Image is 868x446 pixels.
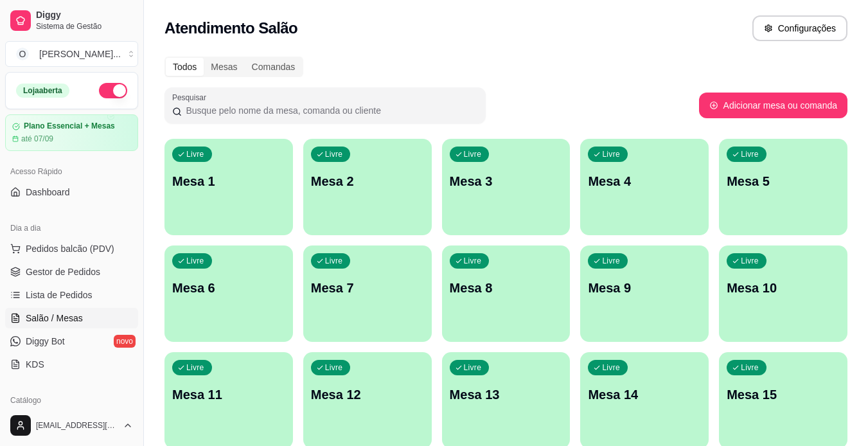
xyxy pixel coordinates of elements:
p: Mesa 14 [588,386,701,404]
p: Mesa 15 [727,386,840,404]
button: Pedidos balcão (PDV) [5,238,138,259]
p: Mesa 2 [311,172,424,190]
span: Lista de Pedidos [26,289,93,301]
span: [EMAIL_ADDRESS][DOMAIN_NAME] [36,420,118,431]
p: Mesa 3 [450,172,563,190]
button: LivreMesa 10 [719,245,847,342]
p: Livre [325,362,343,373]
label: Pesquisar [172,92,211,103]
p: Mesa 10 [727,279,840,297]
span: O [16,48,29,60]
p: Livre [186,362,204,373]
p: Livre [741,149,759,159]
input: Pesquisar [182,104,478,117]
p: Livre [602,149,620,159]
p: Mesa 13 [450,386,563,404]
p: Mesa 12 [311,386,424,404]
div: Catálogo [5,390,138,411]
p: Livre [741,362,759,373]
p: Livre [602,362,620,373]
p: Mesa 11 [172,386,285,404]
p: Mesa 1 [172,172,285,190]
p: Mesa 4 [588,172,701,190]
div: Mesas [204,58,244,76]
button: LivreMesa 7 [303,245,432,342]
p: Mesa 9 [588,279,701,297]
button: LivreMesa 5 [719,139,847,235]
div: Todos [166,58,204,76]
a: Dashboard [5,182,138,202]
p: Livre [325,149,343,159]
button: Alterar Status [99,83,127,98]
div: Comandas [245,58,303,76]
p: Mesa 7 [311,279,424,297]
p: Mesa 6 [172,279,285,297]
button: [EMAIL_ADDRESS][DOMAIN_NAME] [5,410,138,441]
button: Select a team [5,41,138,67]
span: Diggy Bot [26,335,65,348]
button: LivreMesa 2 [303,139,432,235]
button: LivreMesa 3 [442,139,571,235]
p: Livre [186,256,204,266]
p: Mesa 8 [450,279,563,297]
button: LivreMesa 6 [164,245,293,342]
p: Livre [464,149,482,159]
a: Diggy Botnovo [5,331,138,352]
button: Adicionar mesa ou comanda [699,93,847,118]
span: KDS [26,358,44,371]
button: LivreMesa 4 [580,139,709,235]
a: Gestor de Pedidos [5,262,138,282]
a: Lista de Pedidos [5,285,138,305]
button: LivreMesa 9 [580,245,709,342]
button: LivreMesa 8 [442,245,571,342]
span: Salão / Mesas [26,312,83,325]
a: Salão / Mesas [5,308,138,328]
span: Dashboard [26,186,70,199]
p: Livre [464,362,482,373]
div: Acesso Rápido [5,161,138,182]
article: Plano Essencial + Mesas [24,121,115,131]
span: Pedidos balcão (PDV) [26,242,114,255]
h2: Atendimento Salão [164,18,297,39]
button: LivreMesa 1 [164,139,293,235]
p: Livre [325,256,343,266]
button: Configurações [752,15,847,41]
span: Sistema de Gestão [36,21,133,31]
p: Mesa 5 [727,172,840,190]
span: Diggy [36,10,133,21]
span: Gestor de Pedidos [26,265,100,278]
p: Livre [741,256,759,266]
p: Livre [464,256,482,266]
a: DiggySistema de Gestão [5,5,138,36]
p: Livre [186,149,204,159]
p: Livre [602,256,620,266]
a: Plano Essencial + Mesasaté 07/09 [5,114,138,151]
a: KDS [5,354,138,375]
article: até 07/09 [21,134,53,144]
div: Dia a dia [5,218,138,238]
div: [PERSON_NAME] ... [39,48,121,60]
div: Loja aberta [16,84,69,98]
